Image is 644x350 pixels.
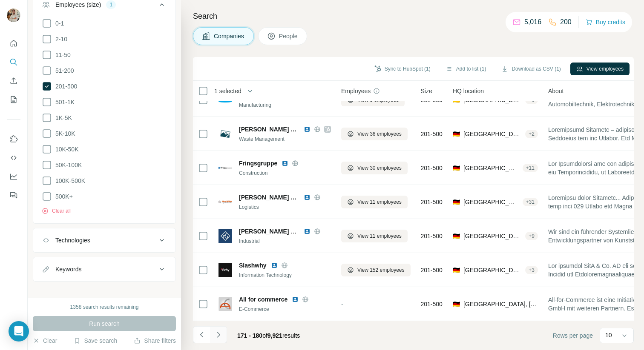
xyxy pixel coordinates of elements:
span: 201-500 [421,164,443,172]
div: + 9 [525,232,538,240]
button: View 11 employees [341,230,408,242]
button: Navigate to previous page [193,326,210,343]
span: 500K+ [52,192,73,201]
span: [GEOGRAPHIC_DATA], [GEOGRAPHIC_DATA]|[GEOGRAPHIC_DATA]|StÃ¤dteregion [GEOGRAPHIC_DATA] [463,164,519,172]
div: Industrial [239,237,331,245]
span: 🇩🇪 [453,232,460,240]
p: 200 [560,17,572,27]
span: - [341,301,343,307]
span: [GEOGRAPHIC_DATA], [GEOGRAPHIC_DATA]|Schwaben|[GEOGRAPHIC_DATA] [463,198,519,206]
span: [PERSON_NAME] Gruppe [239,125,299,134]
p: 10 [605,331,612,339]
button: Use Surfe API [7,150,20,165]
span: [GEOGRAPHIC_DATA], [GEOGRAPHIC_DATA] [463,266,522,274]
span: 🇩🇪 [453,130,460,138]
div: Keywords [55,265,81,273]
div: Technologies [55,236,90,245]
button: View 30 employees [341,162,408,174]
span: 🇩🇪 [453,266,460,274]
img: Logo of Fringsgruppe [218,161,232,175]
span: People [279,32,299,40]
div: Employees (size) [55,0,101,9]
span: 171 - 180 [237,332,262,339]
button: View 152 employees [341,264,411,276]
button: Feedback [7,188,20,203]
span: HQ location [453,87,484,95]
span: 11-50 [52,51,71,59]
span: View 36 employees [357,130,402,138]
div: 1358 search results remaining [70,303,139,311]
button: Keywords [33,259,175,279]
span: Employees [341,87,371,95]
button: Sync to HubSpot (1) [368,63,437,75]
img: LinkedIn logo [304,194,310,201]
img: LinkedIn logo [282,160,288,167]
button: Clear all [42,207,71,215]
span: 201-500 [421,130,443,138]
button: View 11 employees [341,196,408,208]
div: + 2 [525,130,538,138]
button: Save search [74,336,117,345]
span: 50K-100K [52,161,82,169]
span: 1K-5K [52,114,72,122]
span: All for commerce [239,295,287,304]
button: Navigate to next page [210,326,227,343]
button: Add to list (1) [440,63,492,75]
span: 1 selected [214,87,241,95]
button: View employees [570,63,630,75]
span: Fringsgruppe [239,159,277,168]
span: 0-1 [52,19,64,28]
span: [PERSON_NAME] Spedition [239,193,299,202]
img: LinkedIn logo [271,262,278,269]
div: Construction [239,169,331,177]
h4: Search [193,10,634,22]
div: Logistics [239,203,331,211]
span: View 11 employees [357,198,402,206]
div: + 11 [523,164,538,172]
div: Information Technology [239,271,331,279]
span: Companies [214,32,245,40]
div: Waste Management [239,135,331,143]
div: Open Intercom Messenger [9,321,29,341]
span: results [237,332,300,339]
button: Download as CSV (1) [495,63,566,75]
button: Dashboard [7,169,20,184]
span: 9,921 [267,332,282,339]
span: 501-1K [52,98,75,106]
span: 201-500 [421,266,443,274]
img: Logo of Knepper Gruppe [218,127,232,141]
button: Buy credits [586,16,625,28]
span: 201-500 [421,198,443,206]
span: 5K-10K [52,129,75,138]
span: View 30 employees [357,164,402,172]
span: 201-500 [52,82,77,91]
button: Technologies [33,230,175,250]
span: 2-10 [52,35,67,43]
span: Size [421,87,432,95]
span: [GEOGRAPHIC_DATA], [GEOGRAPHIC_DATA] [463,130,522,138]
span: [PERSON_NAME] GmbH & Co. KG [239,228,336,235]
span: View 152 employees [357,266,405,274]
div: + 3 [525,266,538,274]
button: Quick start [7,36,20,51]
img: Logo of Max Müller Spedition [218,195,232,209]
span: 201-500 [421,232,443,240]
span: 🇩🇪 [453,164,460,172]
img: LinkedIn logo [304,126,310,133]
span: 51-200 [52,66,74,75]
img: LinkedIn logo [292,296,299,303]
span: View 11 employees [357,232,402,240]
button: Clear [33,336,57,345]
span: of [262,332,267,339]
p: 5,016 [524,17,541,27]
div: + 31 [523,198,538,206]
button: My lists [7,92,20,107]
span: Rows per page [553,331,593,340]
button: Use Surfe on LinkedIn [7,131,20,147]
img: Avatar [7,9,20,22]
button: View 36 employees [341,128,408,140]
span: 100K-500K [52,176,85,185]
span: 201-500 [421,300,443,308]
span: 🇩🇪 [453,300,460,308]
button: Enrich CSV [7,73,20,88]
